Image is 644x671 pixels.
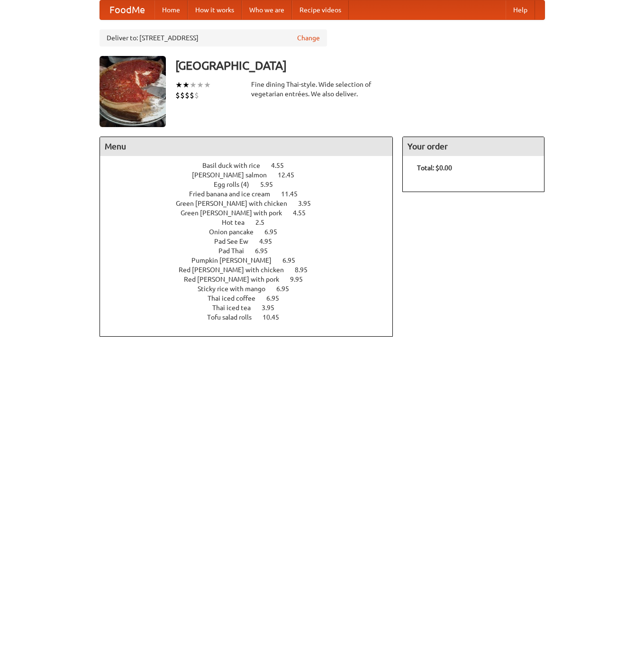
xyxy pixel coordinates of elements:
[175,56,545,75] h3: [GEOGRAPHIC_DATA]
[290,276,312,283] span: 9.95
[295,266,317,274] span: 8.95
[181,209,291,217] span: Green [PERSON_NAME] with pork
[262,304,284,312] span: 3.95
[190,90,194,101] li: $
[202,162,301,169] a: Basil duck with rice 4.55
[260,181,282,188] span: 5.95
[100,29,327,46] div: Deliver to: [STREET_ADDRESS]
[255,219,274,226] span: 2.5
[182,80,190,90] li: ★
[192,171,276,179] span: [PERSON_NAME] salmon
[207,313,261,321] span: Tofu salad rolls
[100,0,154,19] a: FoodMe
[242,0,292,19] a: Who we are
[204,80,211,90] li: ★
[154,0,188,19] a: Home
[222,219,254,226] span: Hot tea
[251,80,393,99] div: Fine dining Thai-style. Wide selection of vegetarian entrées. We also deliver.
[271,162,293,169] span: 4.55
[264,228,287,236] span: 6.95
[214,181,259,188] span: Egg rolls (4)
[180,90,185,101] li: $
[185,90,190,101] li: $
[197,80,204,90] li: ★
[198,285,275,293] span: Sticky rice with mango
[214,181,290,188] a: Egg rolls (4) 5.95
[281,190,307,198] span: 11.45
[191,257,281,264] span: Pumpkin [PERSON_NAME]
[293,209,315,217] span: 4.55
[208,294,297,302] a: Thai iced coffee 6.95
[266,294,289,302] span: 6.95
[191,257,313,264] a: Pumpkin [PERSON_NAME] 6.95
[297,33,320,43] a: Change
[192,171,312,179] a: [PERSON_NAME] salmon 12.45
[417,164,452,172] b: Total: $0.00
[176,200,328,207] a: Green [PERSON_NAME] with chicken 3.95
[259,238,281,245] span: 4.95
[190,80,197,90] li: ★
[263,313,289,321] span: 10.45
[282,257,305,264] span: 6.95
[218,247,285,255] a: Pad Thai 6.95
[175,80,182,90] li: ★
[212,304,292,312] a: Thai iced tea 3.95
[175,90,180,101] li: $
[214,238,258,245] span: Pad See Ew
[222,219,282,226] a: Hot tea 2.5
[198,285,307,293] a: Sticky rice with mango 6.95
[209,228,295,236] a: Onion pancake 6.95
[194,90,199,101] li: $
[179,266,293,274] span: Red [PERSON_NAME] with chicken
[202,162,270,169] span: Basil duck with rice
[184,276,320,283] a: Red [PERSON_NAME] with pork 9.95
[189,190,280,198] span: Fried banana and ice cream
[218,247,254,255] span: Pad Thai
[208,294,265,302] span: Thai iced coffee
[100,137,393,156] h4: Menu
[292,0,349,19] a: Recipe videos
[212,304,260,312] span: Thai iced tea
[298,200,320,207] span: 3.95
[181,209,323,217] a: Green [PERSON_NAME] with pork 4.55
[403,137,544,156] h4: Your order
[189,190,315,198] a: Fried banana and ice cream 11.45
[207,313,297,321] a: Tofu salad rolls 10.45
[506,0,535,19] a: Help
[179,266,325,274] a: Red [PERSON_NAME] with chicken 8.95
[188,0,242,19] a: How it works
[176,200,297,207] span: Green [PERSON_NAME] with chicken
[214,238,290,245] a: Pad See Ew 4.95
[278,171,304,179] span: 12.45
[184,276,289,283] span: Red [PERSON_NAME] with pork
[276,285,299,293] span: 6.95
[209,228,263,236] span: Onion pancake
[100,56,166,127] img: angular.jpg
[255,247,277,255] span: 6.95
